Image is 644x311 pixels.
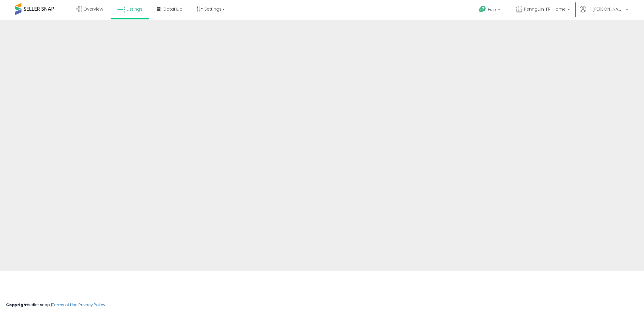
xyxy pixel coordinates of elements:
[524,6,566,12] span: Pennguin-FR-Home
[488,7,496,12] span: Help
[474,1,506,20] a: Help
[588,6,624,12] span: Hi [PERSON_NAME]
[83,6,103,12] span: Overview
[580,6,628,20] a: Hi [PERSON_NAME]
[479,5,486,13] i: Get Help
[127,6,143,12] span: Listings
[163,6,183,12] span: DataHub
